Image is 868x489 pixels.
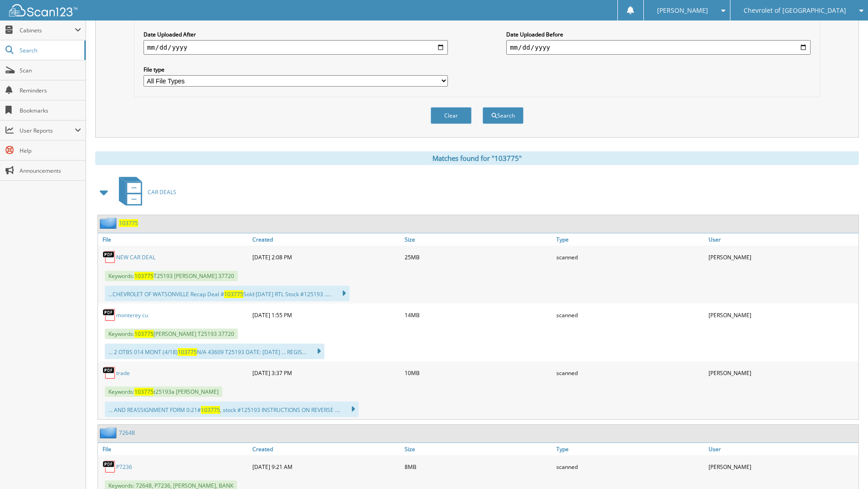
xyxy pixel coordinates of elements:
[402,458,555,476] div: 8MB
[706,306,858,324] div: [PERSON_NAME]
[105,386,222,397] span: Keywords: t25193a [PERSON_NAME]
[706,364,858,382] div: [PERSON_NAME]
[134,330,154,338] span: 103775
[201,406,220,414] span: 103775
[144,31,448,38] label: Date Uploaded After
[402,364,555,382] div: 10MB
[250,248,402,266] div: [DATE] 2:08 PM
[20,147,81,154] span: Help
[116,253,155,261] a: NEW CAR DEAL
[250,233,402,246] a: Created
[744,8,846,13] span: Chevrolet of [GEOGRAPHIC_DATA]
[20,167,81,175] span: Announcements
[20,127,75,134] span: User Reports
[250,306,402,324] div: [DATE] 1:55 PM
[105,401,359,417] div: ... AND REASSIGNMENT FORM 0:21# , stock #125193 INSTRUCTIONS ON REVERSE ....
[95,151,859,165] div: Matches found for "103775"
[706,233,858,246] a: User
[402,233,555,246] a: Size
[113,174,176,210] a: CAR DEALS
[554,233,706,246] a: Type
[144,66,448,73] label: File type
[483,107,524,124] button: Search
[98,233,250,246] a: File
[105,271,238,281] span: Keywords: T25193 [PERSON_NAME] 37720
[105,286,349,301] div: ...CHEVROLET OF WATSONVILLE Recap Deal # Sold [DATE] RTL Stock #125193 .....
[103,250,116,264] img: PDF.png
[134,272,154,280] span: 103775
[706,458,858,476] div: [PERSON_NAME]
[178,348,197,356] span: 103775
[103,366,116,380] img: PDF.png
[20,87,81,94] span: Reminders
[431,107,472,124] button: Clear
[554,306,706,324] div: scanned
[105,329,238,339] span: Keywords: [PERSON_NAME] T25193 37720
[20,107,81,114] span: Bookmarks
[402,248,555,266] div: 25MB
[103,308,116,322] img: PDF.png
[103,460,116,474] img: PDF.png
[706,443,858,455] a: User
[706,248,858,266] div: [PERSON_NAME]
[554,458,706,476] div: scanned
[506,31,811,38] label: Date Uploaded Before
[822,445,868,489] iframe: Chat Widget
[100,217,119,229] img: folder2.png
[250,364,402,382] div: [DATE] 3:37 PM
[224,290,243,298] span: 103775
[116,463,132,471] a: P7236
[554,443,706,455] a: Type
[98,443,250,455] a: File
[554,248,706,266] div: scanned
[402,443,555,455] a: Size
[134,388,154,396] span: 103775
[250,458,402,476] div: [DATE] 9:21 AM
[657,8,708,13] span: [PERSON_NAME]
[148,188,176,196] span: CAR DEALS
[100,427,119,438] img: folder2.png
[20,46,80,54] span: Search
[20,67,81,74] span: Scan
[116,369,130,377] a: trade
[105,344,324,359] div: ... 2 OTBS 014 MONT (4/18) N/A 43609 T25193 DATE: [DATE] ... REGIS...
[119,429,135,437] a: 72648
[20,26,75,34] span: Cabinets
[119,219,138,227] a: 103775
[250,443,402,455] a: Created
[506,40,811,55] input: end
[402,306,555,324] div: 14MB
[144,40,448,55] input: start
[9,4,77,16] img: scan123-logo-white.svg
[554,364,706,382] div: scanned
[116,311,148,319] a: monterey cu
